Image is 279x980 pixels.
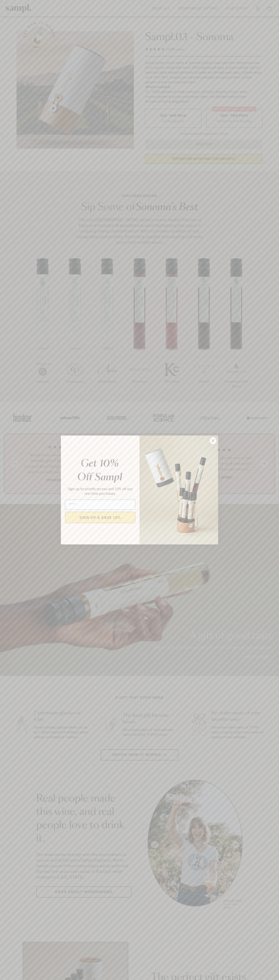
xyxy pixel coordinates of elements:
[139,436,218,544] img: 96933287-25a1-481a-a6d8-4dd623390dc6.png
[209,437,217,444] button: Close dialog
[65,500,135,510] input: Email
[65,512,135,523] button: SIGN UP & SAVE 10%
[68,486,132,496] span: Sign up for priority access and 10% off any one-time purchases.
[77,459,122,482] em: Get 10% Off Sampl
